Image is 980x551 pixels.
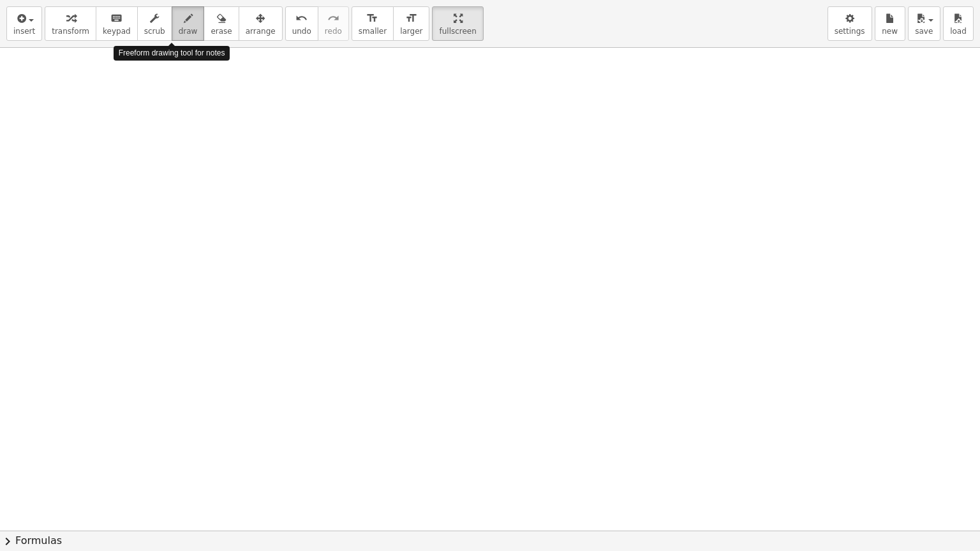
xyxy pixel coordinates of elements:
span: save [915,27,933,36]
button: redoredo [318,6,349,41]
button: format_sizesmaller [352,6,394,41]
button: save [908,6,940,41]
span: insert [13,27,35,36]
i: format_size [405,11,417,26]
button: settings [828,6,872,41]
span: load [950,27,967,36]
span: arrange [246,27,276,36]
span: settings [835,27,865,36]
span: larger [400,27,422,36]
button: insert [6,6,42,41]
i: redo [327,11,339,26]
span: redo [325,27,342,36]
i: format_size [366,11,378,26]
span: new [882,27,898,36]
i: undo [295,11,308,26]
button: arrange [239,6,283,41]
div: Freeform drawing tool for notes [114,46,230,61]
span: keypad [103,27,131,36]
span: transform [52,27,89,36]
span: undo [292,27,311,36]
button: erase [204,6,239,41]
button: fullscreen [432,6,483,41]
button: keyboardkeypad [96,6,138,41]
span: draw [179,27,198,36]
button: format_sizelarger [393,6,429,41]
i: keyboard [110,11,122,26]
button: scrub [137,6,172,41]
button: transform [45,6,96,41]
span: fullscreen [439,27,476,36]
button: draw [172,6,205,41]
span: smaller [359,27,387,36]
span: erase [211,27,232,36]
button: undoundo [285,6,318,41]
button: load [943,6,974,41]
button: new [875,6,905,41]
span: scrub [144,27,165,36]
